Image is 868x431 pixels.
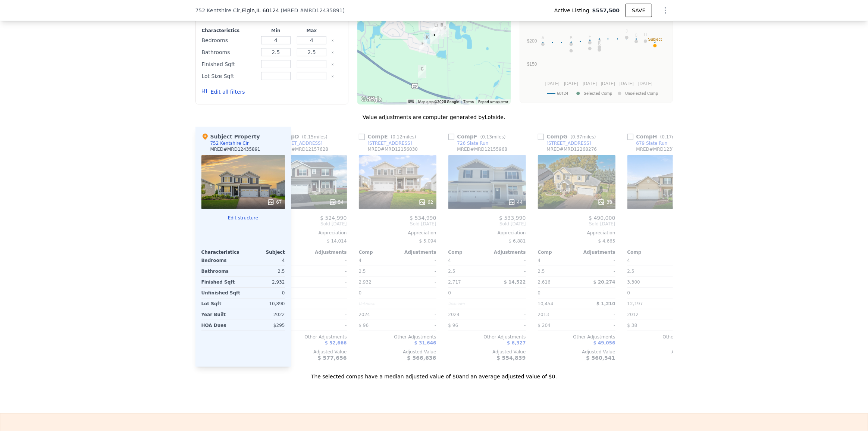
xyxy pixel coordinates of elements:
span: $ 566,636 [407,355,436,361]
div: 725 Kentshire Circle [438,21,446,34]
div: - [399,299,436,309]
div: Comp G [538,133,599,140]
div: - [578,309,615,320]
span: ( miles) [477,134,509,140]
span: $ 524,990 [320,215,347,221]
div: 2.5 [627,266,665,277]
div: Other Adjustments [538,334,615,340]
button: Edit structure [201,215,285,221]
span: $ 554,839 [496,355,526,361]
text: H [644,32,647,37]
span: 4 [627,258,630,263]
span: 0.15 [304,134,314,140]
div: - [668,288,705,298]
text: B [570,35,572,40]
div: Comp [448,249,487,255]
div: 2.5 [538,266,575,277]
span: 0 [448,290,451,296]
div: - [399,255,436,266]
div: - [578,320,615,331]
div: Bathrooms [202,47,257,57]
div: - [627,236,705,246]
span: 2,616 [538,279,551,285]
div: 2024 [448,309,486,320]
div: MRED # MRD12379057 [636,146,687,152]
text: C [634,33,637,37]
div: Unknown [359,299,396,309]
div: Comp F [448,133,509,140]
span: Sold [DATE] [359,221,436,227]
div: Lot Sqft [201,299,242,309]
div: Adjustments [398,249,436,255]
div: 3528 Hidden Fawn Dr [423,34,432,46]
div: - [399,266,436,277]
div: Adjustments [577,249,615,255]
span: 0.13 [482,134,492,140]
div: - [399,277,436,287]
text: I [589,40,590,44]
div: 54 [329,199,344,206]
div: MRED # MRD12155968 [457,146,508,152]
div: Appreciation [627,230,705,236]
span: 0.37 [572,134,582,140]
span: Sold [DATE] [538,221,615,227]
span: $ 560,541 [586,355,615,361]
text: $200 [527,39,537,44]
div: - [489,266,526,277]
button: Show Options [658,3,673,18]
div: Comp [538,249,577,255]
span: 0.17 [662,134,672,140]
img: Google [359,95,384,104]
div: 2.5 [245,266,285,277]
div: Other Adjustments [627,334,705,340]
div: Finished Sqft [201,277,242,287]
div: [STREET_ADDRESS] [368,140,412,146]
div: 0 [245,288,285,298]
text: Unselected Comp [625,91,658,96]
span: $ 6,881 [509,238,526,244]
a: 679 Slate Run [627,140,668,146]
div: 4 [245,255,285,266]
div: Comp E [359,133,419,140]
span: 4 [538,258,541,263]
div: Finished Sqft [202,59,257,69]
button: Clear [331,75,334,78]
div: - [489,309,526,320]
span: , IL 60124 [255,7,279,13]
div: Year Built [201,309,242,320]
text: K [598,41,601,46]
div: - [489,288,526,298]
div: Adjustments [308,249,347,255]
div: A chart. [524,8,668,101]
span: $ 4,665 [598,238,615,244]
span: $ 31,646 [414,340,436,346]
a: Terms (opens in new tab) [464,100,474,104]
button: Clear [331,51,334,54]
span: Sold [DATE] [269,221,347,227]
div: Appreciation [269,230,347,236]
div: - [668,255,705,266]
span: $ 52,666 [325,340,347,346]
div: 737 Kentshire Circle [429,21,438,34]
span: $ 204 [538,323,551,328]
span: $ 577,656 [317,355,347,361]
div: - [578,288,615,298]
div: Subject Property [201,133,260,140]
a: 726 Slate Run [448,140,489,146]
text: [DATE] [601,81,615,86]
span: ( miles) [568,134,599,140]
span: $ 534,990 [410,215,436,221]
div: - [310,320,347,331]
span: $ 5,094 [419,238,436,244]
span: $ 14,522 [504,279,526,285]
span: $ 20,274 [593,279,615,285]
span: $ 14,014 [327,238,347,244]
div: Value adjustments are computer generated by Lotside . [195,113,673,121]
div: 62 [419,199,433,206]
text: $150 [527,62,537,67]
button: Keyboard shortcuts [408,100,414,103]
div: - [310,288,347,298]
div: 38 [598,199,612,206]
a: [STREET_ADDRESS] [269,140,323,146]
div: 2024 [359,309,396,320]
